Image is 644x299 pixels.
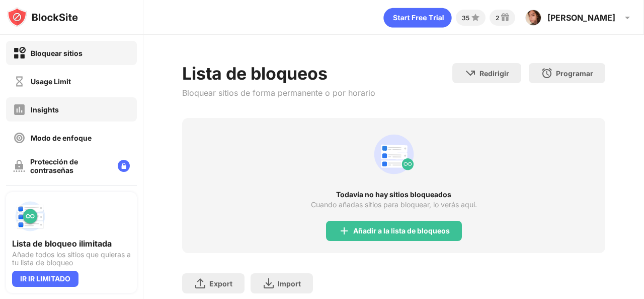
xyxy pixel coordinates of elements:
div: Lista de bloqueos [182,63,375,84]
div: 2 [496,14,499,22]
img: points-small.svg [469,12,481,24]
img: lock-menu.svg [118,160,130,172]
img: reward-small.svg [499,12,511,24]
div: Añadir a la lista de bloqueos [353,227,450,235]
div: Añade todos los sitios que quieras a tu lista de bloqueo [12,251,131,267]
div: animation [370,130,418,178]
img: focus-off.svg [13,132,26,144]
img: logo-blocksite.svg [7,7,78,27]
div: Protección de contraseñas [30,157,110,174]
div: Bloquear sitios [31,49,83,57]
div: Usage Limit [31,77,71,86]
div: Cuando añadas sitios para bloquear, lo verás aquí. [311,201,477,209]
img: password-protection-off.svg [13,160,25,172]
div: Todavía no hay sitios bloqueados [182,191,605,199]
img: insights-off.svg [13,103,26,116]
div: Bloquear sitios de forma permanente o por horario [182,88,375,98]
div: Import [278,279,301,288]
div: Insights [31,105,59,114]
div: Lista de bloqueo ilimitada [12,238,131,249]
img: block-on.svg [13,47,26,59]
div: 35 [462,14,469,22]
img: push-block-list.svg [12,198,48,234]
img: time-usage-off.svg [13,75,26,88]
div: animation [383,8,452,28]
div: Export [209,279,232,288]
div: [PERSON_NAME] [547,13,615,23]
img: ACg8ocLEOoBfsNF0wxZfeuFwxOX_tF9piIhOnGmydJOx78OqQHfnZwM=s96-c [525,10,541,26]
div: IR IR LIMITADO [12,271,78,287]
div: Redirigir [479,69,509,78]
div: Programar [556,69,593,78]
div: Modo de enfoque [31,134,92,142]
